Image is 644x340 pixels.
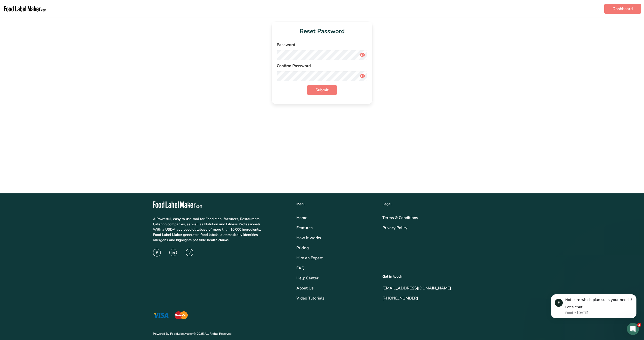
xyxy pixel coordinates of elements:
a: Video Tutorials [296,295,376,301]
p: A Powerful, easy to use tool for Food Manufacturers, Restaurants, Catering companies, as well as ... [153,216,263,243]
div: How it works [296,235,376,241]
iframe: Intercom notifications message [543,287,644,326]
button: Submit [307,85,337,95]
a: Help Center [296,275,376,281]
a: Hire an Expert [296,255,376,261]
div: Menu [296,201,376,207]
div: Legal [382,201,491,207]
p: Powered By FoodLabelMaker © 2025 All Rights Reserved [153,327,491,336]
div: Get in touch [382,274,491,279]
img: visa [153,313,169,318]
img: Food Label Maker [3,2,47,16]
span: Submit [315,87,329,93]
iframe: Intercom live chat [627,323,639,335]
a: Privacy Policy [382,225,491,231]
a: Pricing [296,245,376,251]
label: Password [277,42,367,48]
a: Home [296,215,376,221]
a: FAQ [296,265,376,271]
a: Terms & Conditions [382,215,491,221]
a: [EMAIL_ADDRESS][DOMAIN_NAME] [382,285,491,291]
a: Features [296,225,376,231]
h1: Reset Password [277,27,367,36]
span: 2 [637,323,641,327]
a: [PHONE_NUMBER] [382,295,491,301]
label: Confirm Password [277,63,367,69]
a: About Us [296,285,376,291]
a: Dashboard [604,4,641,14]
